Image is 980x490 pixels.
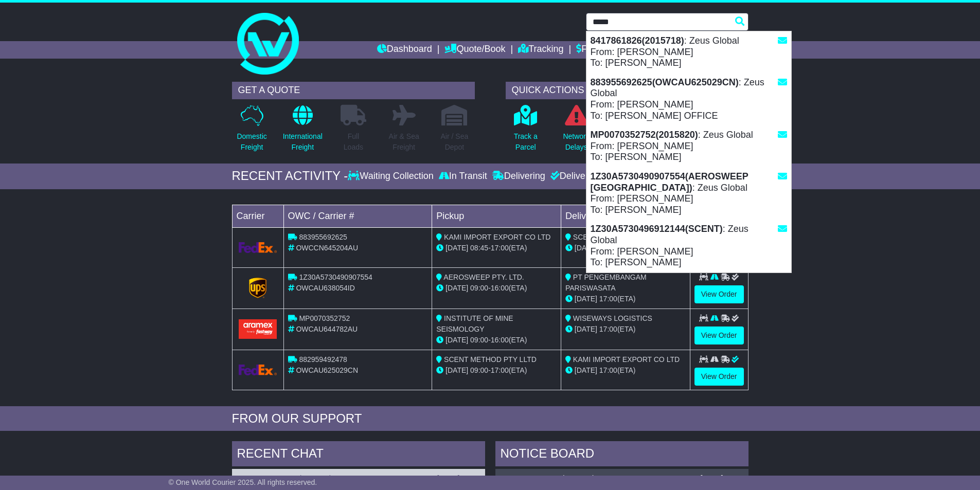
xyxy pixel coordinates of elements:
span: 2015718 [301,474,330,482]
strong: 1Z30A5730496912144(SCENT) [591,224,723,234]
span: AEROSWEEP PTY. LTD. [443,273,524,281]
div: ( ) [501,474,743,483]
div: - (ETA) [436,243,557,253]
span: 882959492478 [299,355,347,364]
span: SCENT METHOD PTY LLTD [444,355,537,364]
strong: 8417861826(2015718) [591,35,684,46]
a: View Order [694,285,744,303]
p: International Freight [283,131,323,153]
span: OWCAU638054ID [296,284,354,292]
strong: MP0070352752(2015820) [591,130,698,140]
a: Tracking [518,41,563,59]
span: 09:00 [470,366,488,374]
span: 17:00 [599,295,617,303]
span: 17:00 [599,366,617,374]
div: QUICK ACTIONS [506,82,749,99]
span: [DATE] [575,325,597,333]
img: GetCarrierServiceLogo [239,242,277,253]
strong: 883955692625(OWCAU625029CN) [591,77,739,87]
div: In Transit [436,171,490,182]
a: Financials [576,41,623,59]
td: OWC / Carrier # [283,205,432,227]
td: Carrier [232,205,283,227]
span: 16:00 [491,336,509,344]
span: 08:45 [470,244,488,252]
p: Domestic Freight [237,131,266,153]
div: - (ETA) [436,335,557,346]
a: Quote/Book [444,41,505,59]
div: (ETA) [565,294,686,304]
div: : Zeus Global From: [PERSON_NAME] To: [PERSON_NAME] OFFICE [586,73,791,125]
span: OWCAU644782AU [296,325,358,333]
a: DomesticFreight [236,104,267,158]
a: InternationalFreight [282,104,323,158]
div: (ETA) [565,365,686,376]
img: GetCarrierServiceLogo [249,278,266,298]
div: (ETA) [565,243,686,253]
a: OWCAU644782AU [501,474,562,482]
div: [DATE] 16:40 [437,474,479,483]
span: 1Z30A5730490907554 [299,273,372,281]
span: [DATE] [446,284,468,292]
span: MP0070352752 [299,314,350,322]
p: Air / Sea Depot [441,131,469,153]
div: : Zeus Global From: [PERSON_NAME] To: [PERSON_NAME] [586,125,791,167]
a: OWCAU646286PK [237,474,299,482]
div: (ETA) [565,324,686,335]
span: [DATE] [446,336,468,344]
a: Track aParcel [513,104,538,158]
td: Delivery [561,205,690,227]
div: GET A QUOTE [232,82,475,99]
div: ( ) [237,474,480,483]
div: RECENT CHAT [232,441,485,469]
a: View Order [694,326,744,344]
div: Delivered [548,171,599,182]
div: : Zeus Global From: [PERSON_NAME] To: [PERSON_NAME] [586,167,791,220]
span: KAMI IMPORT EXPORT CO LTD [573,355,680,364]
span: 09:00 [470,336,488,344]
span: 17:00 [599,325,617,333]
div: [DATE] 12:32 [700,474,743,483]
span: 17:00 [491,366,509,374]
a: View Order [694,368,744,386]
span: 09:00 [470,284,488,292]
p: Full Loads [341,131,366,153]
span: [DATE] [575,366,597,374]
span: OWCCN645204AU [296,244,358,252]
span: OWCAU625029CN [296,366,358,374]
p: Network Delays [563,131,589,153]
span: 883955692625 [299,233,347,241]
div: Delivering [490,171,548,182]
div: - (ETA) [436,283,557,294]
strong: 1Z30A5730490907554(AEROSWEEP [GEOGRAPHIC_DATA]) [591,171,749,193]
span: [DATE] [446,366,468,374]
div: : Zeus Global From: [PERSON_NAME] To: [PERSON_NAME] [586,31,791,73]
p: Track a Parcel [514,131,538,153]
span: PT PENGEMBANGAM PARISWASATA [565,273,647,292]
span: 16:00 [491,284,509,292]
div: RECENT ACTIVITY - [232,169,348,184]
p: Air & Sea Freight [389,131,419,153]
div: : Zeus Global From: [PERSON_NAME] To: [PERSON_NAME] [586,220,791,272]
td: Pickup [432,205,561,227]
div: NOTICE BOARD [495,441,749,469]
img: Aramex.png [239,319,277,338]
div: Waiting Collection [348,171,436,182]
span: INSTITUTE OF MINE SEISMOLOGY [436,314,513,333]
span: 2015820 [564,474,593,482]
span: [DATE] [446,244,468,252]
img: GetCarrierServiceLogo [239,365,277,375]
a: NetworkDelays [562,104,590,158]
span: [DATE] [575,244,597,252]
span: KAMI IMPORT EXPORT CO LTD [444,233,550,241]
span: [DATE] [575,295,597,303]
span: WISEWAYS LOGISTICS [573,314,652,322]
div: FROM OUR SUPPORT [232,411,749,426]
a: Dashboard [377,41,432,59]
span: 17:00 [491,244,509,252]
span: SCENT METHOD PTY LLTD [573,233,666,241]
div: - (ETA) [436,365,557,376]
span: © One World Courier 2025. All rights reserved. [169,478,317,486]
